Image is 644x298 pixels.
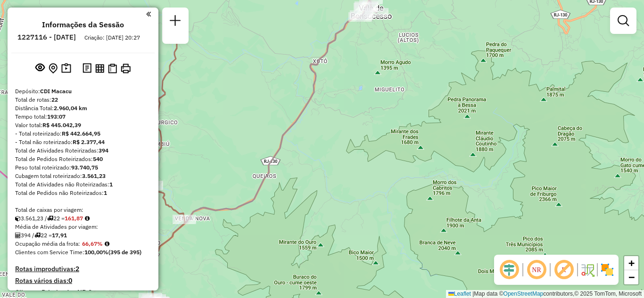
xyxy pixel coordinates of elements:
[71,164,98,171] strong: 93.740,75
[68,276,72,285] strong: 0
[42,20,124,29] h4: Informações da Sessão
[628,257,635,269] span: +
[73,138,105,145] strong: R$ 2.377,44
[105,241,109,247] em: Média calculada utilizando a maior ocupação (%Peso ou %Cubagem) de cada rota da sessão. Rotas cro...
[47,61,59,76] button: Centralizar mapa no depósito ou ponto de apoio
[99,147,108,154] strong: 394
[624,270,638,284] a: Zoom out
[109,181,113,188] strong: 1
[15,216,21,221] i: Cubagem total roteirizado
[15,206,151,214] div: Total de caixas por viagem:
[472,290,474,297] span: |
[446,290,644,298] div: Map data © contributors,© 2025 TomTom, Microsoft
[15,277,151,285] h4: Rotas vários dias:
[15,129,151,138] div: - Total roteirizado:
[15,265,151,273] h4: Rotas improdutivas:
[47,113,66,120] strong: 193:07
[88,288,92,297] strong: 0
[15,231,151,240] div: 394 / 22 =
[498,258,520,281] span: Ocultar deslocamento
[17,33,76,41] h6: 1227116 - [DATE]
[33,61,47,76] button: Exibir sessão original
[15,104,151,113] div: Distância Total:
[75,265,79,273] strong: 2
[15,163,151,172] div: Peso total roteirizado:
[15,223,151,231] div: Média de Atividades por viagem:
[84,249,108,256] strong: 100,00%
[108,249,141,256] strong: (395 de 395)
[600,262,615,277] img: Exibir/Ocultar setores
[85,216,90,221] i: Meta Caixas/viagem: 221,30 Diferença: -59,43
[65,215,83,222] strong: 161,87
[42,121,81,129] strong: R$ 445.042,39
[59,61,73,76] button: Painel de Sugestão
[15,189,151,197] div: Total de Pedidos não Roteirizados:
[34,233,41,238] i: Total de rotas
[40,88,72,95] strong: CDI Macacu
[146,8,151,19] a: Clique aqui para minimizar o painel
[47,216,53,221] i: Total de rotas
[15,240,80,247] span: Ocupação média da frota:
[15,214,151,223] div: 3.561,23 / 22 =
[166,11,185,32] a: Nova sessão e pesquisa
[119,62,132,75] button: Imprimir Rotas
[624,256,638,270] a: Zoom in
[81,61,93,76] button: Logs desbloquear sessão
[51,96,58,103] strong: 22
[15,113,151,121] div: Tempo total:
[15,289,151,297] h4: Clientes Priorizados NR:
[15,121,151,129] div: Valor total:
[15,138,151,146] div: - Total não roteirizado:
[15,96,151,104] div: Total de rotas:
[52,232,67,239] strong: 17,91
[15,146,151,155] div: Total de Atividades Roteirizadas:
[62,130,100,137] strong: R$ 442.664,95
[93,62,106,74] button: Visualizar relatório de Roteirização
[15,249,84,256] span: Clientes com Service Time:
[93,155,103,162] strong: 540
[82,172,106,179] strong: 3.561,23
[580,262,595,277] img: Fluxo de ruas
[448,290,471,297] a: Leaflet
[54,105,87,112] strong: 2.960,04 km
[15,233,21,238] i: Total de Atividades
[15,180,151,189] div: Total de Atividades não Roteirizadas:
[553,258,575,281] span: Exibir rótulo
[15,87,151,96] div: Depósito:
[82,240,103,247] strong: 66,67%
[106,62,119,75] button: Visualizar Romaneio
[81,33,144,42] div: Criação: [DATE] 20:27
[525,258,548,281] span: Ocultar NR
[504,290,544,297] a: OpenStreetMap
[104,189,107,196] strong: 1
[15,172,151,180] div: Cubagem total roteirizado:
[614,11,633,30] a: Exibir filtros
[628,271,635,283] span: −
[15,155,151,163] div: Total de Pedidos Roteirizados:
